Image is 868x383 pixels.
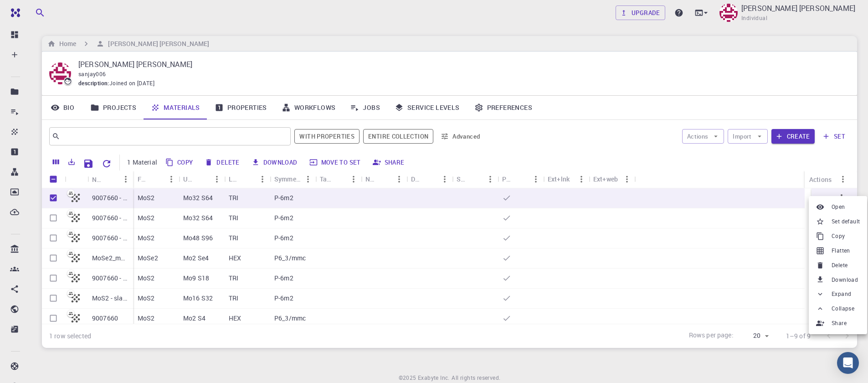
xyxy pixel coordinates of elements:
span: Share [832,319,847,328]
span: Copy [832,232,845,241]
div: Open Intercom Messenger [837,352,859,374]
span: Delete [832,261,847,270]
span: Collapse [832,304,854,313]
span: Flatten [832,246,850,255]
span: Support [18,6,51,15]
span: Expand [832,290,851,299]
span: Download [832,275,858,285]
span: Open [832,202,845,212]
span: Set default [832,217,860,226]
